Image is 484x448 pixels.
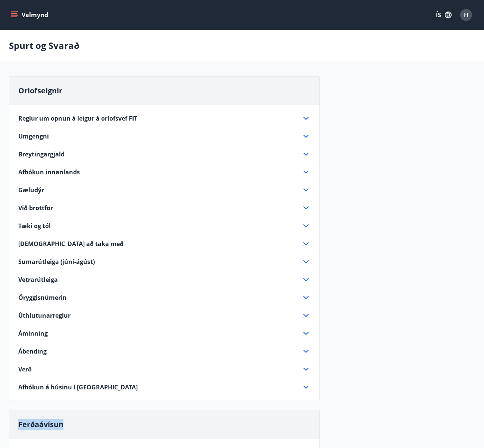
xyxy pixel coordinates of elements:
div: Ábending [18,347,310,356]
div: Sumarútleiga (júní-ágúst) [18,257,310,266]
button: ÍS [432,8,456,22]
span: Tæki og tól [18,222,51,230]
span: Áminning [18,329,48,337]
p: Spurt og Svarað [9,39,79,52]
span: Vetrarútleiga [18,276,58,284]
span: Ferðaávísun [18,419,63,429]
div: Gæludýr [18,186,310,195]
div: Öryggisnúmerin [18,293,310,302]
span: Afbókun á húsinu í [GEOGRAPHIC_DATA] [18,383,138,391]
span: [DEMOGRAPHIC_DATA] að taka með [18,240,124,248]
span: Reglur um opnun á leigur á orlofsvef FIT [18,114,137,122]
span: Öryggisnúmerin [18,293,67,302]
span: Sumarútleiga (júní-ágúst) [18,258,95,266]
div: [DEMOGRAPHIC_DATA] að taka með [18,239,310,248]
span: Úthlutunarreglur [18,311,71,320]
div: Vetrarútleiga [18,275,310,284]
span: Orlofseignir [18,85,62,96]
span: Við brottför [18,204,53,212]
span: Verð [18,365,32,373]
button: H [457,6,475,24]
span: Umgengni [18,132,49,140]
div: Breytingargjald [18,150,310,159]
span: Ábending [18,347,47,355]
span: Afbókun innanlands [18,168,80,176]
div: Áminning [18,329,310,338]
div: Tæki og tól [18,221,310,230]
div: Umgengni [18,132,310,141]
button: menu [9,8,51,22]
div: Afbókun innanlands [18,168,310,177]
span: Breytingargjald [18,150,65,158]
div: Við brottför [18,203,310,212]
span: Gæludýr [18,186,44,194]
div: Reglur um opnun á leigur á orlofsvef FIT [18,114,310,123]
span: H [464,11,468,19]
div: Úthlutunarreglur [18,311,310,320]
div: Afbókun á húsinu í [GEOGRAPHIC_DATA] [18,383,310,392]
div: Verð [18,365,310,374]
